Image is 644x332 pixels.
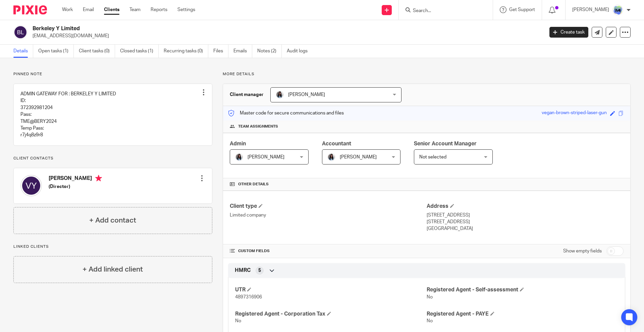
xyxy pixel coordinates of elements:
[62,6,73,13] a: Work
[177,6,195,13] a: Settings
[89,215,136,226] h4: + Add contact
[120,45,159,58] a: Closed tasks (1)
[419,155,446,159] span: Not selected
[213,45,228,58] a: Files
[235,267,251,274] span: HMRC
[427,295,433,299] span: No
[414,141,477,146] span: Senior Account Manager
[235,286,427,293] h4: UTR
[230,91,264,98] h3: Client manager
[13,72,212,77] p: Pinned note
[340,155,377,159] span: [PERSON_NAME]
[248,155,284,159] span: [PERSON_NAME]
[49,175,102,183] h4: [PERSON_NAME]
[235,311,427,318] h4: Registered Agent - Corporation Tax
[258,267,261,274] span: 5
[228,110,344,116] p: Master code for secure communications and files
[327,153,335,161] img: 1653117891607.jpg
[151,6,167,13] a: Reports
[572,6,609,13] p: [PERSON_NAME]
[276,91,284,99] img: 1653117891607.jpg
[235,319,241,323] span: No
[230,141,246,146] span: Admin
[427,319,433,323] span: No
[427,212,624,219] p: [STREET_ADDRESS]
[427,311,618,318] h4: Registered Agent - PAYE
[235,153,243,161] img: 1653117891607.jpg
[13,156,212,161] p: Client contacts
[257,45,282,58] a: Notes (2)
[563,248,602,254] label: Show empty fields
[509,7,535,12] span: Get Support
[427,203,624,210] h4: Address
[33,25,438,32] h2: Berkeley Y Limited
[549,27,588,38] a: Create task
[427,219,624,225] p: [STREET_ADDRESS]
[230,212,427,219] p: Limited company
[287,45,313,58] a: Audit logs
[427,286,618,293] h4: Registered Agent - Self-assessment
[13,5,47,14] img: Pixie
[235,295,262,299] span: 4897316906
[83,6,94,13] a: Email
[164,45,208,58] a: Recurring tasks (0)
[223,72,631,77] p: More details
[230,248,427,254] h4: CUSTOM FIELDS
[238,124,278,129] span: Team assignments
[79,45,115,58] a: Client tasks (0)
[129,6,141,13] a: Team
[288,92,325,97] span: [PERSON_NAME]
[13,45,33,58] a: Details
[13,244,212,249] p: Linked clients
[322,141,351,146] span: Accountant
[233,45,252,58] a: Emails
[38,45,74,58] a: Open tasks (1)
[412,8,473,14] input: Search
[612,5,623,15] img: FINAL%20LOGO%20FOR%20TME.png
[238,182,269,187] span: Other details
[20,175,42,196] img: svg%3E
[83,264,143,275] h4: + Add linked client
[230,203,427,210] h4: Client type
[95,175,102,182] i: Primary
[33,33,539,39] p: [EMAIL_ADDRESS][DOMAIN_NAME]
[49,183,102,190] h5: (Director)
[542,109,607,117] div: vegan-brown-striped-laser-gun
[427,225,624,232] p: [GEOGRAPHIC_DATA]
[104,6,119,13] a: Clients
[13,25,28,39] img: svg%3E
